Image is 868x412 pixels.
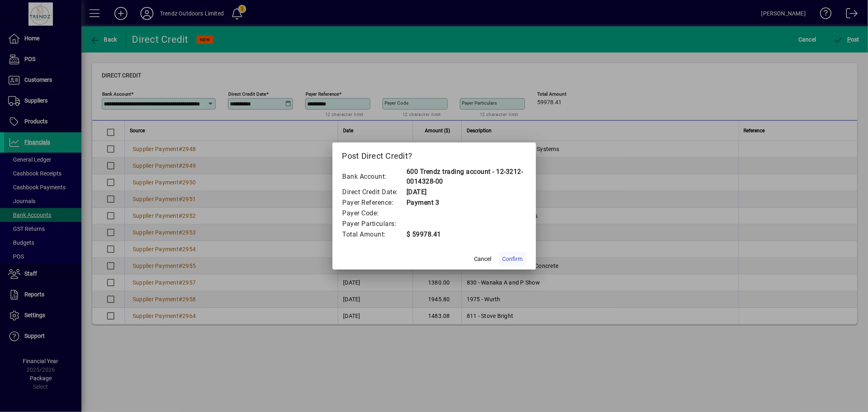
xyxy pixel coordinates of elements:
[406,167,526,187] td: 600 Trendz trading account - 12-3212-0014328-00
[503,255,523,263] span: Confirm
[406,229,526,240] td: $ 59978.41
[406,197,526,208] td: Payment 3
[406,187,526,197] td: [DATE]
[342,229,407,240] td: Total Amount:
[470,252,496,266] button: Cancel
[342,167,407,187] td: Bank Account:
[474,255,492,263] span: Cancel
[332,142,536,166] h2: Post Direct Credit?
[499,252,526,266] button: Confirm
[342,187,407,197] td: Direct Credit Date:
[342,197,407,208] td: Payer Reference:
[342,208,407,219] td: Payer Code:
[342,219,407,229] td: Payer Particulars:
